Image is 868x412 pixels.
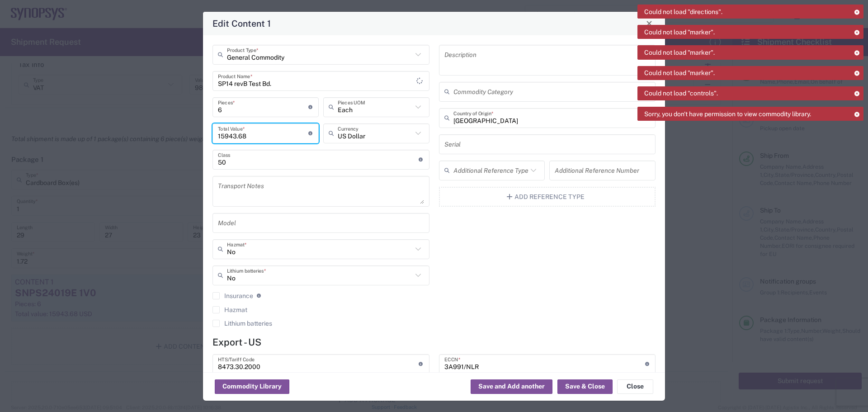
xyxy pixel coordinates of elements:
[644,69,715,77] span: Could not load "marker".
[644,8,722,16] span: Could not load "directions".
[557,379,613,394] button: Save & Close
[644,110,811,118] span: Sorry, you don't have permission to view commodity library.
[644,48,715,57] span: Could not load "marker".
[212,17,271,30] h4: Edit Content 1
[212,306,247,313] label: Hazmat
[471,379,552,394] button: Save and Add another
[439,187,656,207] button: Add Reference Type
[212,292,253,299] label: Insurance
[644,89,718,97] span: Could not load "controls".
[212,320,272,327] label: Lithium batteries
[617,379,653,394] button: Close
[212,336,656,348] h4: Export - US
[644,28,715,36] span: Could not load "marker".
[215,379,289,394] button: Commodity Library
